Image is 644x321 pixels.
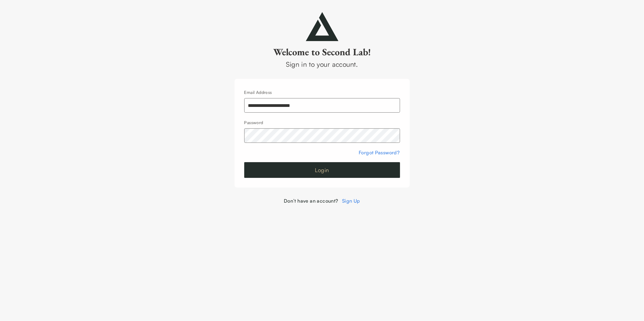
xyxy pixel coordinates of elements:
[244,162,400,178] button: Login
[235,59,410,69] div: Sign in to your account.
[306,12,338,41] img: secondlab-logo
[244,90,272,95] label: Email Address
[235,197,410,204] div: Don’t have an account?
[235,46,410,58] h2: Welcome to Second Lab!
[244,120,263,125] label: Password
[359,149,400,156] a: Forgot Password?
[342,198,360,204] a: Sign Up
